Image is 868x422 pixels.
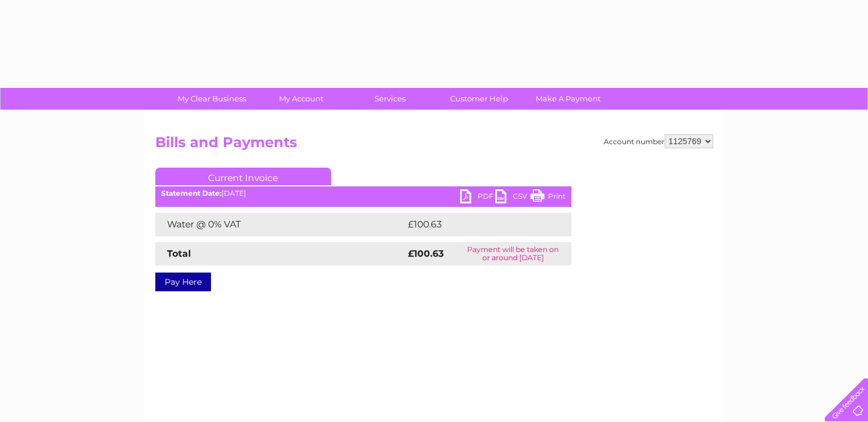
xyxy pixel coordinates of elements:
h2: Bills and Payments [155,134,713,156]
a: Pay Here [155,273,211,291]
strong: Total [167,248,191,259]
td: Payment will be taken on or around [DATE] [455,242,571,266]
a: Current Invoice [155,168,331,185]
a: Make A Payment [520,88,617,110]
a: My Account [253,88,349,110]
td: Water @ 0% VAT [155,213,405,236]
b: Statement Date: [161,189,222,198]
a: My Clear Business [164,88,260,110]
strong: £100.63 [408,248,444,259]
div: [DATE] [155,189,571,198]
a: Customer Help [431,88,527,110]
a: Print [530,189,566,206]
a: Services [342,88,438,110]
a: CSV [495,189,530,206]
a: PDF [460,189,495,206]
div: Account number [604,134,713,148]
td: £100.63 [405,213,550,236]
